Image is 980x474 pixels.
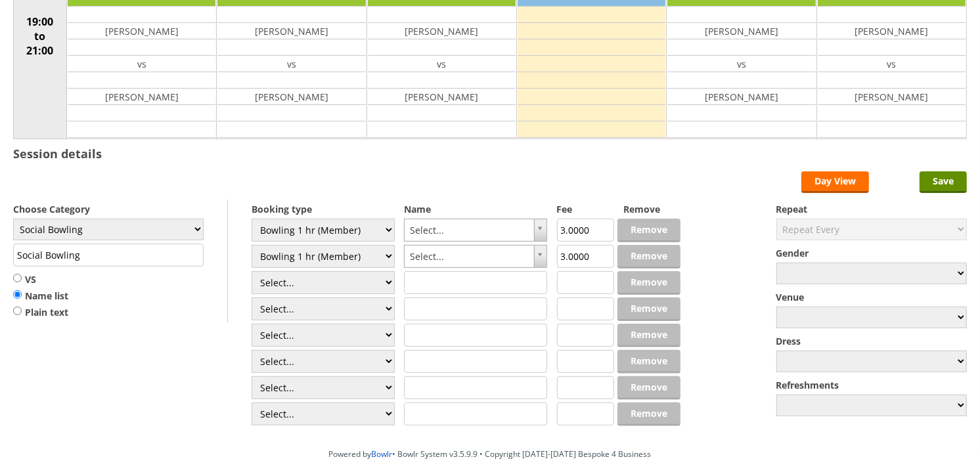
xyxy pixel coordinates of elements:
[13,306,22,316] input: Plain text
[776,291,967,303] label: Venue
[372,448,393,460] a: Bowlr
[13,146,102,162] h3: Session details
[329,448,652,460] span: Powered by • Bowlr System v3.5.9.9 • Copyright [DATE]-[DATE] Bespoke 4 Business
[368,23,516,39] td: [PERSON_NAME]
[404,245,547,268] a: Select...
[368,89,516,105] td: [PERSON_NAME]
[557,203,614,215] label: Fee
[776,335,967,347] label: Dress
[13,290,68,303] label: Name list
[13,273,68,286] label: VS
[13,273,22,283] input: VS
[776,379,967,391] label: Refreshments
[68,23,215,39] td: [PERSON_NAME]
[818,89,966,105] td: [PERSON_NAME]
[667,23,815,39] td: [PERSON_NAME]
[920,171,967,193] input: Save
[13,306,68,319] label: Plain text
[13,290,22,299] input: Name list
[410,246,529,267] span: Select...
[404,203,547,215] label: Name
[217,89,365,105] td: [PERSON_NAME]
[818,23,966,39] td: [PERSON_NAME]
[410,219,529,241] span: Select...
[776,203,967,215] label: Repeat
[667,89,815,105] td: [PERSON_NAME]
[818,56,966,72] td: vs
[404,219,547,242] a: Select...
[68,56,215,72] td: vs
[13,203,204,215] label: Choose Category
[801,171,869,193] a: Day View
[217,23,365,39] td: [PERSON_NAME]
[776,247,967,259] label: Gender
[68,89,215,105] td: [PERSON_NAME]
[252,203,395,215] label: Booking type
[623,203,680,215] label: Remove
[667,56,815,72] td: vs
[13,244,204,267] input: Title/Description
[368,56,516,72] td: vs
[217,56,365,72] td: vs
